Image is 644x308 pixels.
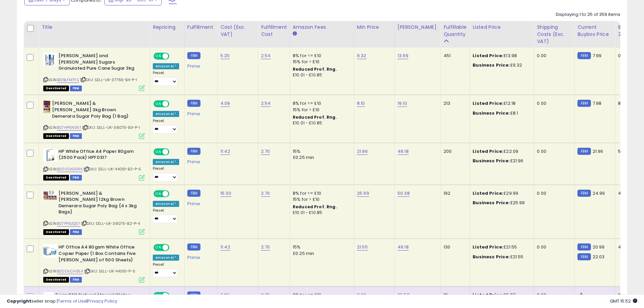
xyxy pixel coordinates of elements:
[473,190,529,196] div: £29.99
[153,201,179,207] div: Amazon AI *
[293,59,349,65] div: 15% for > £10
[593,254,605,260] span: 22.03
[357,244,368,251] a: 21.55
[220,24,255,38] div: Cost (Exc. VAT)
[357,190,369,197] a: 25.99
[43,133,69,139] span: All listings that are unavailable for purchase on Amazon for any reason other than out-of-stock
[293,72,349,78] div: £10.01 - £10.85
[70,133,82,139] span: FBM
[153,63,179,69] div: Amazon AI *
[58,148,141,163] b: HP White Office A4 Paper 80gsm (2500 Pack) HPF0317
[154,53,163,59] span: ON
[473,244,529,250] div: £21.55
[293,155,349,161] div: £0.25 min
[537,148,569,155] div: 0.00
[220,52,230,59] a: 5.20
[43,86,69,91] span: All listings that are unavailable for purchase on Amazon for any reason other than out-of-stock
[43,244,57,258] img: 41jLftXx+8L._SL40_.jpg
[593,190,605,196] span: 24.99
[556,11,620,18] div: Displaying 1 to 25 of 359 items
[70,175,82,181] span: FBM
[43,190,145,234] div: ASIN:
[473,199,510,206] b: Business Price:
[473,62,510,68] b: Business Price:
[577,52,591,59] small: FBM
[261,52,271,59] a: 2.54
[473,52,503,59] b: Listed Price:
[537,100,569,106] div: 0.00
[473,100,503,106] b: Listed Price:
[293,190,349,196] div: 8% for <= £10
[153,255,179,261] div: Amazon AI *
[70,229,82,235] span: FBM
[261,190,270,197] a: 2.70
[473,200,529,206] div: £25.99
[444,100,464,106] div: 213
[43,277,69,283] span: All listings that are unavailable for purchase on Amazon for any reason other than out-of-stock
[43,53,145,90] div: ASIN:
[7,298,31,304] strong: Copyright
[84,268,135,274] span: | SKU: SELL-UK-44061-P-5
[473,158,510,164] b: Business Price:
[444,244,464,250] div: 130
[473,190,503,196] b: Listed Price:
[153,119,179,134] div: Preset:
[153,111,179,117] div: Amazon AI *
[293,244,349,250] div: 15%
[293,66,337,72] b: Reduced Prof. Rng.
[168,191,179,196] span: OFF
[293,107,349,113] div: 15% for > £10
[610,298,637,304] span: 2025-10-9 15:52 GMT
[473,254,529,260] div: £21.55
[187,198,212,207] div: Prime
[70,86,82,91] span: FBM
[187,24,215,31] div: Fulfillment
[43,100,50,114] img: 41+8WpYs9cL._SL40_.jpg
[58,53,141,73] b: [PERSON_NAME] and [PERSON_NAME] Sugars Granulated Pure Cane Sugar 3kg
[220,190,231,197] a: 15.30
[293,53,349,59] div: 8% for <= £10
[57,166,82,172] a: B0002AG0RK
[168,53,179,59] span: OFF
[537,24,572,45] div: Shipping Costs (Exc. VAT)
[57,125,81,131] a: B07HP6N35T
[168,101,179,107] span: OFF
[43,190,57,200] img: 51oEOwpSbaL._SL40_.jpg
[57,221,80,227] a: B07PFRJQG7
[168,149,179,155] span: OFF
[187,61,212,69] div: Prime
[43,148,57,162] img: 41I2gvaA2sL._SL40_.jpg
[82,125,140,130] span: | SKU: SELL-UK-38075-B3-P-1
[43,100,145,138] div: ASIN:
[42,24,147,31] div: Title
[593,244,605,250] span: 20.99
[398,190,410,197] a: 50.38
[58,244,141,265] b: HP Office A4 80gsm White Office Copier Paper (1 Box Contains Five [PERSON_NAME] of 500 Sheets)
[220,100,230,107] a: 4.09
[398,100,407,107] a: 19.10
[618,190,640,196] div: 42%
[473,24,531,31] div: Listed Price
[473,100,529,106] div: £12.18
[43,148,145,180] div: ASIN:
[357,24,392,31] div: Min Price
[577,100,591,107] small: FBM
[293,251,349,257] div: £0.25 min
[398,52,408,59] a: 13.99
[473,62,529,68] div: £9.32
[293,114,337,120] b: Reduced Prof. Rng.
[618,100,640,106] div: 8%
[577,243,591,251] small: FBM
[593,100,602,106] span: 7.98
[88,298,117,304] a: Privacy Policy
[168,245,179,251] span: OFF
[81,221,140,226] span: | SKU: SELL-UK-38075-B2-P-4
[187,190,200,197] small: FBM
[187,252,212,260] div: Prime
[153,262,179,278] div: Preset:
[618,244,640,250] div: 44%
[473,158,529,164] div: £21.96
[293,31,297,37] small: Amazon Fees.
[261,24,287,38] div: Fulfillment Cost
[618,53,640,59] div: 0%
